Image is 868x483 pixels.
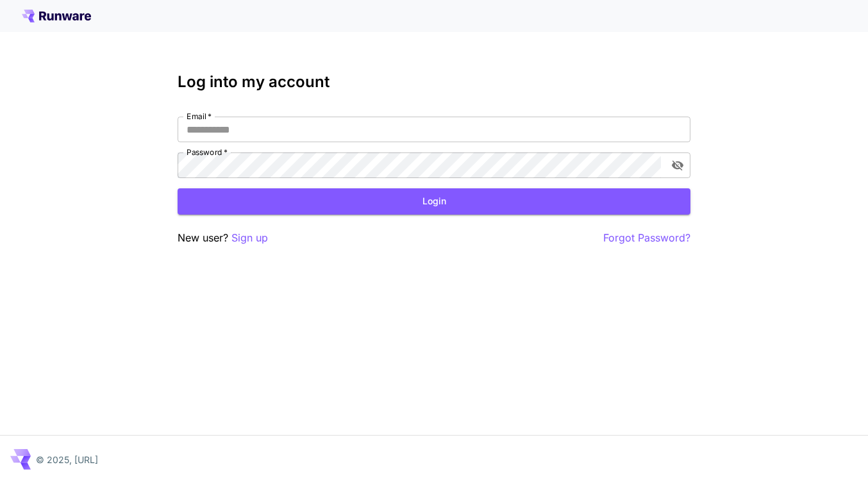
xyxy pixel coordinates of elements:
[178,73,690,91] h3: Log into my account
[603,230,690,246] button: Forgot Password?
[666,154,689,177] button: toggle password visibility
[231,230,268,246] button: Sign up
[178,188,690,215] button: Login
[187,111,212,122] label: Email
[178,230,268,246] p: New user?
[36,453,98,466] p: © 2025, [URL]
[187,147,228,158] label: Password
